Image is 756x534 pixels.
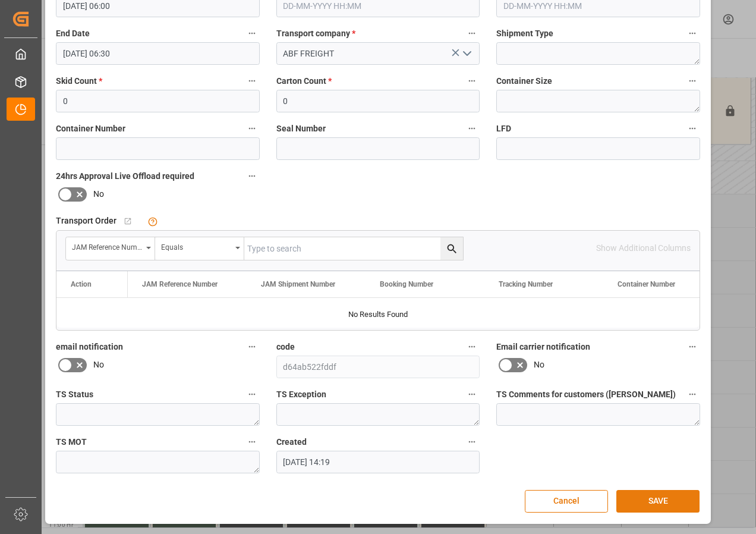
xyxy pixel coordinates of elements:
[56,215,116,227] span: Transport Order
[244,237,463,260] input: Type to search
[496,27,553,40] span: Shipment Type
[261,280,335,288] span: JAM Shipment Number
[685,121,700,136] button: LFD
[72,239,142,253] div: JAM Reference Number
[244,434,260,450] button: TS MOT
[464,73,480,89] button: Carton Count *
[56,27,90,40] span: End Date
[244,73,260,89] button: Skid Count *
[525,490,608,513] button: Cancel
[56,75,102,87] span: Skid Count
[244,26,260,41] button: End Date
[499,280,553,288] span: Tracking Number
[276,75,332,87] span: Carton Count
[616,490,700,513] button: SAVE
[276,27,355,40] span: Transport company
[155,237,244,260] button: open menu
[276,122,326,135] span: Seal Number
[56,436,87,448] span: TS MOT
[276,451,480,473] input: DD-MM-YYYY HH:MM
[161,239,231,253] div: Equals
[56,122,125,135] span: Container Number
[244,339,260,354] button: email notification
[464,121,480,136] button: Seal Number
[93,359,104,371] span: No
[685,26,700,41] button: Shipment Type
[93,188,104,200] span: No
[244,121,260,136] button: Container Number
[464,387,480,402] button: TS Exception
[276,388,326,401] span: TS Exception
[458,45,475,63] button: open menu
[56,170,194,183] span: 24hrs Approval Live Offload required
[142,280,218,288] span: JAM Reference Number
[440,237,463,260] button: search button
[618,280,675,288] span: Container Number
[496,122,511,135] span: LFD
[66,237,155,260] button: open menu
[244,387,260,402] button: TS Status
[496,388,676,401] span: TS Comments for customers ([PERSON_NAME])
[71,280,92,288] div: Action
[380,280,433,288] span: Booking Number
[685,387,700,402] button: TS Comments for customers ([PERSON_NAME])
[56,341,123,353] span: email notification
[56,42,260,65] input: DD-MM-YYYY HH:MM
[276,436,307,448] span: Created
[496,341,590,353] span: Email carrier notification
[464,434,480,450] button: Created
[685,339,700,354] button: Email carrier notification
[276,341,295,353] span: code
[496,75,552,87] span: Container Size
[244,168,260,184] button: 24hrs Approval Live Offload required
[685,73,700,89] button: Container Size
[56,388,93,401] span: TS Status
[464,26,480,41] button: Transport company *
[464,339,480,354] button: code
[534,359,544,371] span: No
